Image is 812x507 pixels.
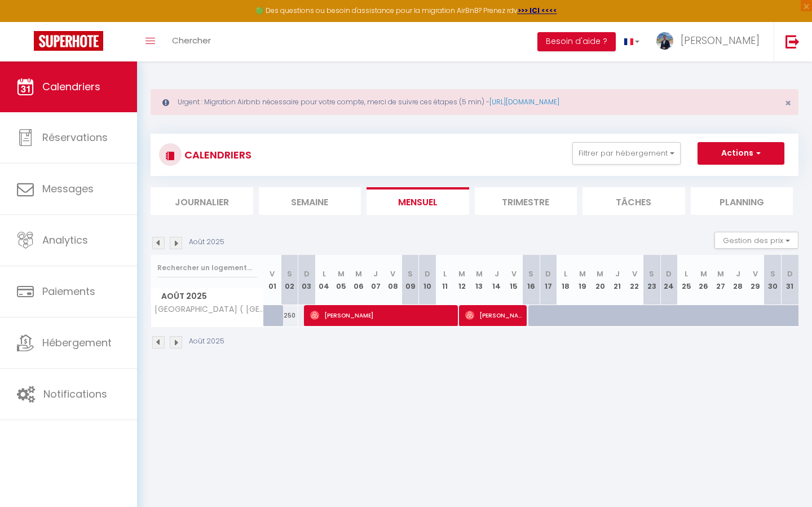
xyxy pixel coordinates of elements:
th: 21 [608,255,626,305]
abbr: L [564,268,567,279]
abbr: M [700,268,707,279]
abbr: M [579,268,586,279]
th: 02 [281,255,298,305]
th: 06 [350,255,367,305]
button: Gestion des prix [714,232,798,249]
span: [PERSON_NAME] [310,305,456,326]
li: Planning [691,187,793,215]
th: 22 [626,255,643,305]
p: Août 2025 [189,336,224,347]
button: Actions [698,142,784,165]
abbr: J [495,268,499,279]
span: Notifications [43,387,107,401]
abbr: M [338,268,345,279]
li: Semaine [259,187,361,215]
img: logout [785,34,800,49]
th: 03 [298,255,316,305]
th: 08 [385,255,402,305]
span: Calendriers [42,80,100,94]
span: Chercher [172,34,211,46]
a: Chercher [164,22,219,61]
li: Tâches [582,187,685,215]
abbr: J [373,268,378,279]
th: 09 [401,255,419,305]
abbr: J [736,268,740,279]
a: [URL][DOMAIN_NAME] [489,97,559,107]
span: Messages [42,182,94,196]
th: 05 [333,255,350,305]
th: 26 [695,255,712,305]
th: 28 [730,255,747,305]
abbr: V [270,268,275,279]
th: 12 [453,255,471,305]
abbr: L [443,268,447,279]
th: 10 [419,255,436,305]
li: Mensuel [367,187,469,215]
p: Août 2025 [189,237,224,248]
button: Filtrer par hébergement [572,142,681,165]
th: 25 [678,255,695,305]
span: × [785,96,791,110]
th: 14 [488,255,505,305]
th: 16 [522,255,540,305]
abbr: L [685,268,688,279]
th: 15 [505,255,523,305]
abbr: J [615,268,620,279]
th: 31 [781,255,798,305]
input: Rechercher un logement... [157,258,257,278]
th: 23 [643,255,661,305]
img: ... [656,32,673,50]
abbr: S [770,268,775,279]
th: 01 [264,255,281,305]
th: 17 [540,255,557,305]
li: Trimestre [475,187,577,215]
button: Close [785,98,791,108]
div: 250 [281,305,298,326]
div: Urgent : Migration Airbnb nécessaire pour votre compte, merci de suivre ces étapes (5 min) - [151,89,798,115]
span: Analytics [42,233,88,247]
span: Août 2025 [151,288,263,305]
abbr: V [390,268,395,279]
abbr: M [597,268,603,279]
abbr: V [632,268,637,279]
button: Besoin d'aide ? [537,32,616,51]
th: 11 [436,255,453,305]
span: [GEOGRAPHIC_DATA] ( [GEOGRAPHIC_DATA] ) · Stunning Beachfront Apartment [153,305,266,314]
img: Super Booking [34,31,103,51]
abbr: S [408,268,413,279]
th: 07 [367,255,385,305]
span: [PERSON_NAME] [PERSON_NAME] [465,305,523,326]
span: [PERSON_NAME] [681,33,760,47]
th: 13 [471,255,488,305]
abbr: D [666,268,672,279]
th: 29 [747,255,764,305]
span: Paiements [42,284,95,298]
a: >>> ICI <<<< [518,6,557,15]
h3: CALENDRIERS [182,142,251,167]
th: 19 [574,255,592,305]
abbr: M [717,268,724,279]
abbr: M [476,268,483,279]
abbr: V [511,268,517,279]
abbr: S [528,268,533,279]
abbr: D [545,268,551,279]
abbr: V [753,268,758,279]
th: 04 [315,255,333,305]
abbr: D [787,268,793,279]
abbr: M [458,268,465,279]
span: Hébergement [42,336,112,350]
th: 20 [592,255,609,305]
a: ... [PERSON_NAME] [648,22,774,61]
li: Journalier [151,187,253,215]
abbr: D [304,268,310,279]
th: 18 [557,255,575,305]
th: 27 [712,255,730,305]
abbr: D [425,268,430,279]
span: Réservations [42,130,108,144]
abbr: M [355,268,362,279]
th: 24 [660,255,678,305]
abbr: S [649,268,654,279]
abbr: S [287,268,292,279]
abbr: L [323,268,326,279]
